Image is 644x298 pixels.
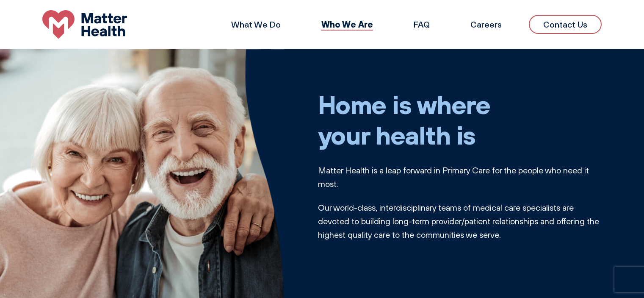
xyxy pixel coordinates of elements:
p: Matter Health is a leap forward in Primary Care for the people who need it most. [318,164,602,191]
h1: Home is where your health is [318,89,602,150]
a: Who We Are [321,19,373,30]
a: Careers [470,19,502,30]
a: FAQ [414,19,430,30]
a: Contact Us [529,15,602,34]
a: What We Do [231,19,281,30]
p: Our world-class, interdisciplinary teams of medical care specialists are devoted to building long... [318,201,602,242]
